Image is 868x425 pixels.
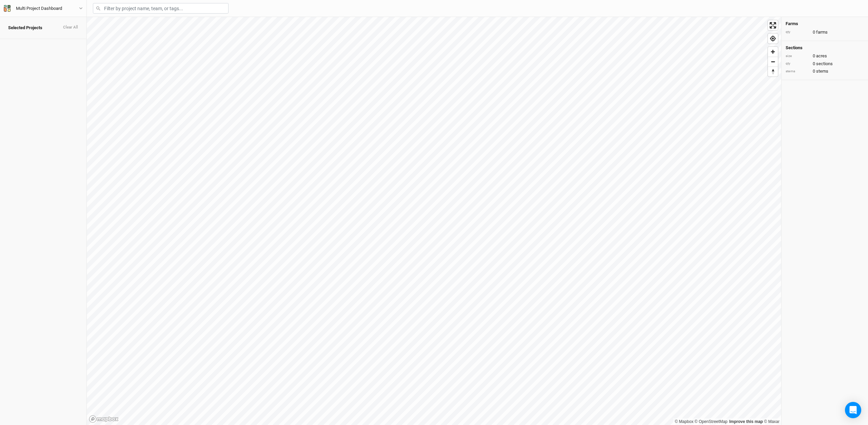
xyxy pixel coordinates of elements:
span: Reset bearing to north [768,67,778,76]
div: Multi Project Dashboard [16,5,62,12]
span: acres [816,53,827,59]
button: Clear All [63,25,78,30]
a: Mapbox [675,419,693,424]
h4: Sections [786,45,864,51]
div: 0 [786,53,864,59]
a: Maxar [764,419,780,424]
div: size [786,54,809,59]
div: 0 sections [786,61,864,67]
input: Filter by project name, team, or tags... [93,3,229,14]
a: Improve this map [729,419,763,424]
div: qty [786,61,809,66]
button: Find my location [768,34,778,43]
div: Open Intercom Messenger [845,402,861,418]
button: Reset bearing to north [768,67,778,76]
h4: Farms [786,21,864,26]
span: Zoom out [768,57,778,67]
a: OpenStreetMap [695,419,728,424]
div: 0 farms [786,29,864,35]
button: Enter fullscreen [768,20,778,30]
button: Zoom in [768,47,778,57]
button: Multi Project Dashboard [3,5,83,12]
span: Selected Projects [8,25,42,31]
button: Zoom out [768,57,778,67]
div: qty [786,30,809,35]
div: stems [786,69,809,74]
canvas: Map [87,17,781,425]
div: 0 stems [786,68,864,74]
a: Mapbox logo [89,415,119,423]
